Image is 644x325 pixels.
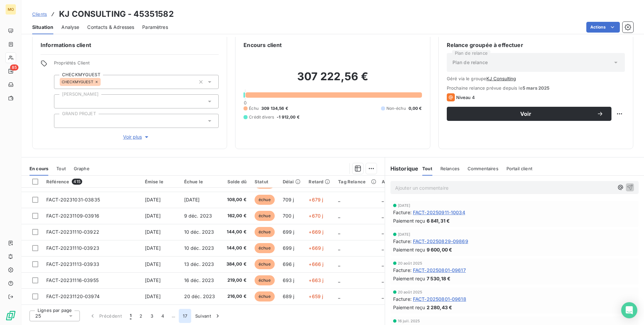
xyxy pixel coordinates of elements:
[621,302,637,318] div: Open Intercom Messenger
[393,209,412,216] span: Facture :
[126,309,136,323] button: 1
[427,246,452,253] span: 9 600,00 €
[382,179,433,184] div: ABONNEMENT NEXITY
[32,24,53,31] span: Situation
[60,118,65,124] input: Ajouter une valeur
[385,165,419,173] h6: Historique
[255,227,275,237] span: échue
[338,245,340,251] span: _
[184,245,214,251] span: 10 déc. 2023
[447,85,625,91] span: Prochaine relance prévue depuis le
[382,229,384,235] span: _
[427,304,452,311] span: 2 280,43 €
[398,319,420,323] span: 16 juil. 2025
[255,211,275,221] span: échue
[145,277,161,283] span: [DATE]
[184,213,212,219] span: 9 déc. 2023
[413,238,468,245] span: FACT-20250829-09869
[145,261,161,267] span: [DATE]
[455,111,597,117] span: Voir
[255,179,275,184] div: Statut
[142,24,168,31] span: Paramètres
[41,41,219,49] h6: Informations client
[147,309,157,323] button: 3
[586,22,620,33] button: Actions
[261,105,288,111] span: 309 134,56 €
[46,277,99,283] span: FACT-20231116-03955
[283,197,294,202] span: 709 j
[184,277,214,283] span: 16 déc. 2023
[46,179,137,185] div: Référence
[130,313,131,319] span: 1
[249,105,259,111] span: Échu
[168,311,179,321] span: …
[223,293,247,300] span: 216,00 €
[244,100,247,105] span: 0
[409,105,422,111] span: 0,00 €
[145,213,161,219] span: [DATE]
[413,267,466,274] span: FACT-20250801-09617
[223,229,247,235] span: 144,00 €
[255,291,275,301] span: échue
[5,4,16,15] div: MO
[223,179,247,184] div: Solde dû
[10,64,18,71] span: 85
[184,293,215,299] span: 20 déc. 2023
[398,261,423,265] span: 20 août 2025
[62,80,93,84] span: CHECKMYGUEST
[393,275,425,282] span: Paiement reçu
[413,295,466,303] span: FACT-20250801-09618
[136,309,146,323] button: 2
[85,309,126,323] button: Précédent
[60,98,65,104] input: Ajouter une valeur
[184,179,215,184] div: Échue le
[382,261,384,267] span: _
[393,238,412,245] span: Facture :
[422,166,432,171] span: Tout
[46,261,99,267] span: FACT-20231113-03933
[46,213,99,219] span: FACT-20231109-03916
[255,195,275,205] span: échue
[413,209,465,216] span: FACT-20250911-10034
[338,229,340,235] span: _
[145,293,161,299] span: [DATE]
[283,261,294,267] span: 696 j
[255,243,275,253] span: échue
[283,245,294,251] span: 699 j
[184,229,214,235] span: 10 déc. 2023
[244,41,282,49] h6: Encours client
[223,277,247,284] span: 219,00 €
[452,59,488,66] span: Plan de relance
[283,293,294,299] span: 689 j
[338,293,340,299] span: _
[59,8,174,20] h3: KJ CONSULTING - 45351582
[338,197,340,202] span: _
[506,166,532,171] span: Portail client
[277,114,300,120] span: -1 912,00 €
[56,166,66,171] span: Tout
[32,11,47,17] a: Clients
[309,293,323,299] span: +659 j
[382,245,384,251] span: _
[309,245,323,251] span: +669 j
[223,196,247,203] span: 108,00 €
[447,76,625,81] span: Géré via le groupe
[145,197,161,202] span: [DATE]
[309,229,323,235] span: +669 j
[223,213,247,219] span: 162,00 €
[283,179,301,184] div: Délai
[309,261,323,267] span: +666 j
[447,41,625,49] h6: Relance groupée à effectuer
[283,229,294,235] span: 699 j
[157,309,168,323] button: 4
[338,261,340,267] span: _
[249,114,274,120] span: Crédit divers
[46,293,100,299] span: FACT-20231120-03974
[72,179,82,185] span: 415
[427,217,450,224] span: 6 841,31 €
[283,213,294,219] span: 700 j
[486,76,516,81] button: KJ Consulting
[393,246,425,253] span: Paiement reçu
[5,310,16,321] img: Logo LeanPay
[145,229,161,235] span: [DATE]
